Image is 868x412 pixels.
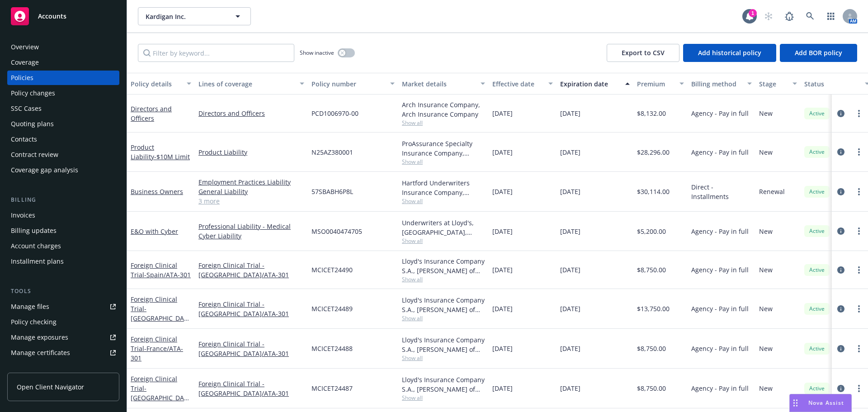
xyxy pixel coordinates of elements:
button: Billing method [688,73,755,95]
a: Overview [7,40,119,54]
span: Show all [402,158,485,166]
a: Employment Practices Liability [198,177,304,187]
span: Show all [402,314,485,322]
span: Kardigan Inc. [146,12,224,21]
a: Switch app [822,7,840,25]
span: [DATE] [560,384,580,393]
a: Report a Bug [780,7,798,25]
span: Show all [402,394,485,402]
div: ProAssurance Specialty Insurance Company, Medmarc [402,139,485,158]
a: circleInformation [835,265,846,275]
div: Effective date [492,79,543,89]
a: General Liability [198,187,304,196]
a: circleInformation [835,383,846,394]
div: Tools [7,287,119,296]
span: - [GEOGRAPHIC_DATA]/ATA-301 [131,384,189,412]
a: more [854,186,864,197]
div: Drag to move [790,394,801,412]
a: Start snowing [759,7,778,25]
a: circleInformation [835,186,846,197]
span: [DATE] [560,227,580,236]
span: [DATE] [492,187,513,196]
span: [DATE] [560,265,580,275]
div: Status [804,79,859,89]
span: $13,750.00 [637,304,670,313]
span: Accounts [38,13,66,20]
span: Renewal [759,187,785,196]
span: Agency - Pay in full [691,384,749,393]
span: [DATE] [560,304,580,313]
span: Open Client Navigator [17,382,84,392]
a: circleInformation [835,226,846,237]
span: New [759,109,773,118]
span: New [759,384,773,393]
span: $30,114.00 [637,187,670,196]
span: Active [808,345,826,353]
div: Installment plans [11,254,64,269]
span: [DATE] [492,227,513,236]
div: Invoices [11,208,35,223]
a: Foreign Clinical Trial [131,335,183,362]
div: Billing updates [11,223,57,238]
span: [DATE] [492,265,513,275]
a: more [854,265,864,275]
div: Manage claims [11,361,57,375]
a: Accounts [7,4,119,29]
div: Coverage gap analysis [11,163,78,177]
div: Stage [759,79,787,89]
a: Foreign Clinical Trial [131,261,191,279]
span: $8,750.00 [637,265,666,275]
div: Quoting plans [11,117,54,131]
span: MCICET24488 [311,344,353,353]
a: circleInformation [835,303,846,314]
span: Direct - Installments [691,182,752,201]
div: Market details [402,79,475,89]
a: more [854,108,864,119]
a: Policy checking [7,315,119,329]
div: Arch Insurance Company, Arch Insurance Company [402,100,485,119]
a: Quoting plans [7,117,119,131]
div: Manage files [11,299,49,314]
a: Foreign Clinical Trial [131,295,188,332]
a: Search [801,7,819,25]
a: Foreign Clinical Trial - [GEOGRAPHIC_DATA]/ATA-301 [198,379,304,398]
span: Show all [402,237,485,245]
span: New [759,304,773,313]
a: Manage exposures [7,330,119,345]
button: Lines of coverage [195,73,308,95]
button: Premium [633,73,688,95]
div: Policy changes [11,86,55,100]
a: Directors and Officers [131,104,172,123]
a: Account charges [7,239,119,253]
div: Hartford Underwriters Insurance Company, Hartford Insurance Group [402,178,485,197]
button: Stage [755,73,801,95]
div: SSC Cases [11,101,42,116]
a: Manage claims [7,361,119,375]
span: Agency - Pay in full [691,227,749,236]
div: Contacts [11,132,37,147]
a: Directors and Officers [198,109,304,118]
span: $8,750.00 [637,384,666,393]
a: Policy changes [7,86,119,100]
span: Nova Assist [808,399,844,407]
a: Contacts [7,132,119,147]
a: Coverage gap analysis [7,163,119,177]
div: Billing [7,195,119,204]
div: Lines of coverage [198,79,294,89]
div: Expiration date [560,79,620,89]
span: New [759,265,773,275]
span: Show all [402,197,485,205]
div: Policy number [311,79,385,89]
span: Show all [402,119,485,127]
a: Product Liability [131,143,190,161]
a: circleInformation [835,147,846,157]
span: - France/ATA-301 [131,344,183,362]
span: New [759,147,773,157]
a: Foreign Clinical Trial [131,374,188,412]
a: Foreign Clinical Trial - [GEOGRAPHIC_DATA]/ATA-301 [198,339,304,358]
a: 3 more [198,196,304,206]
div: Premium [637,79,674,89]
span: Active [808,148,826,156]
span: [DATE] [492,147,513,157]
a: Policies [7,71,119,85]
